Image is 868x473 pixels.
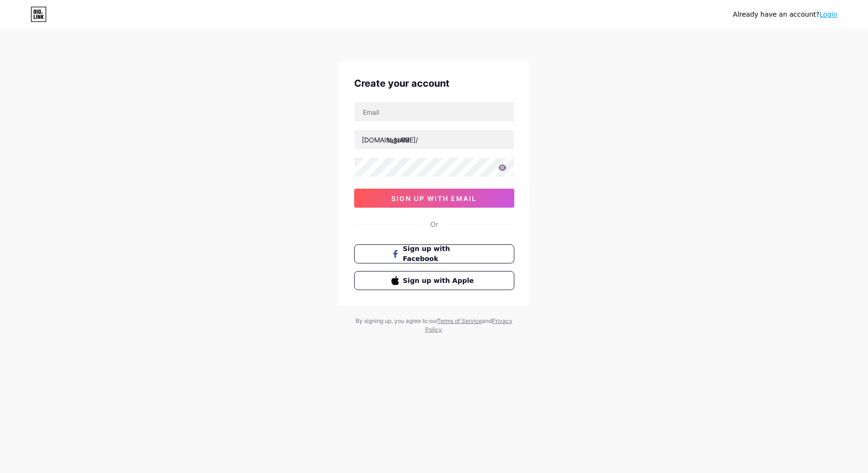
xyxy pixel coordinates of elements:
div: Or [430,219,438,229]
span: sign up with email [391,194,477,202]
span: Sign up with Apple [403,276,477,286]
button: Sign up with Apple [354,271,514,290]
div: Create your account [354,76,514,91]
input: Email [355,102,514,121]
input: username [355,130,514,149]
a: Login [819,10,837,18]
a: Terms of Service [437,317,482,324]
div: By signing up, you agree to our and . [353,317,515,334]
span: Sign up with Facebook [403,244,477,264]
div: Already have an account? [733,10,837,20]
button: Sign up with Facebook [354,244,514,263]
button: sign up with email [354,189,514,208]
div: [DOMAIN_NAME]/ [362,135,418,145]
